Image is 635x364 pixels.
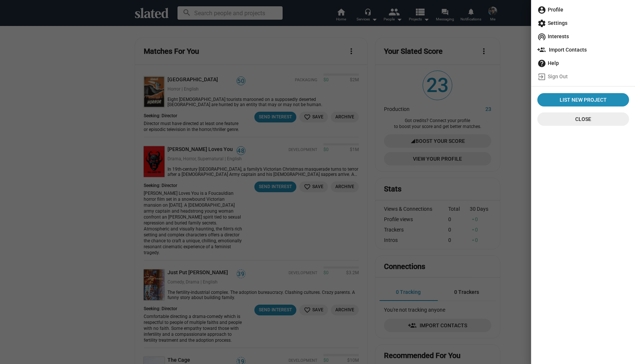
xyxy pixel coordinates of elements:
[534,16,632,30] a: Settings
[537,6,546,14] mat-icon: account_circle
[537,19,546,28] mat-icon: settings
[534,56,632,70] a: Help
[537,32,546,41] mat-icon: wifi_tethering
[537,59,546,68] mat-icon: help
[537,16,629,30] span: Settings
[537,3,629,16] span: Profile
[537,56,629,70] span: Help
[537,30,629,43] span: Interests
[537,70,629,83] span: Sign Out
[540,93,626,106] span: List New Project
[537,93,629,106] a: List New Project
[534,3,632,16] a: Profile
[534,70,632,83] a: Sign Out
[537,72,546,81] mat-icon: exit_to_app
[543,112,623,126] span: Close
[537,112,629,126] button: Close
[537,43,629,56] span: Import Contacts
[534,30,632,43] a: Interests
[534,43,632,56] a: Import Contacts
